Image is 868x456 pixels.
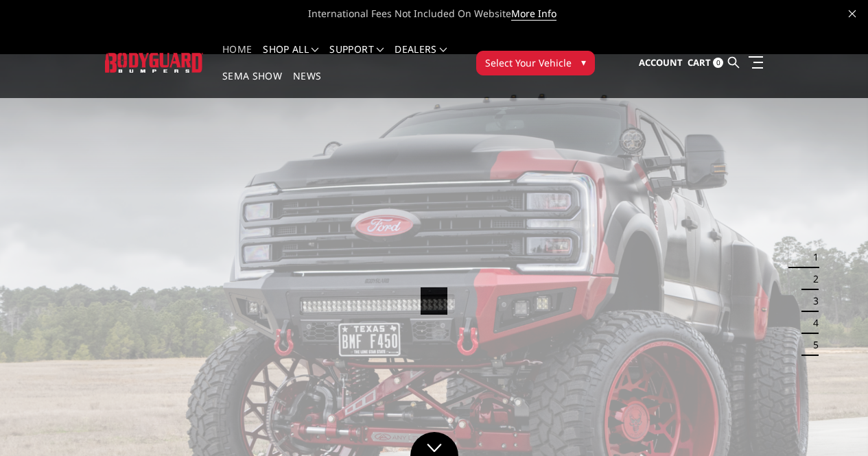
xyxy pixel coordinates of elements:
button: 2 of 5 [805,268,819,290]
a: Click to Down [410,432,458,456]
button: 5 of 5 [805,334,819,356]
span: Cart [688,56,711,69]
a: shop all [263,45,318,71]
button: Select Your Vehicle [476,51,595,75]
a: News [293,71,321,98]
a: SEMA Show [222,71,282,98]
button: 1 of 5 [805,246,819,268]
span: ▾ [581,55,586,69]
span: Select Your Vehicle [485,56,572,70]
a: Support [329,45,384,71]
span: Account [639,56,683,69]
span: 0 [713,58,723,68]
button: 4 of 5 [805,312,819,334]
a: Account [639,45,683,82]
a: More Info [511,7,556,21]
a: Home [222,45,252,71]
img: BODYGUARD BUMPERS [105,53,203,72]
a: Dealers [395,45,447,71]
button: 3 of 5 [805,290,819,312]
a: Cart 0 [688,45,723,82]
